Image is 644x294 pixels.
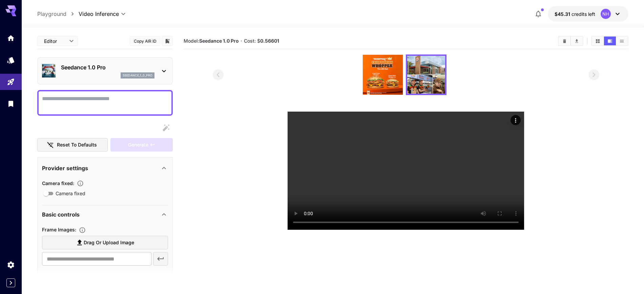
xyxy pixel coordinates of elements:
a: Playground [37,10,66,18]
div: Show media in grid viewShow media in video viewShow media in list view [591,36,628,46]
span: $45.31 [555,11,572,17]
button: Show media in grid view [592,37,604,45]
div: Actions [511,115,521,125]
b: 0.56601 [260,38,279,44]
p: Seedance 1.0 Pro [61,63,154,71]
div: Models [7,56,15,64]
img: 1r6URAAAABklEQVQDADByYCvYfb0WAAAAAElFTkSuQmCC [407,56,445,94]
div: Home [7,34,15,42]
p: Basic controls [42,210,80,219]
p: Provider settings [42,164,88,172]
p: · [241,37,242,45]
button: Download All [571,37,583,45]
div: Provider settings [42,160,168,176]
span: Drag or upload image [84,239,134,247]
div: Basic controls [42,206,168,223]
button: Clear All [559,37,570,45]
span: Model: [184,38,239,44]
button: Add to library [164,37,170,45]
div: Playground [7,75,15,84]
button: Show media in video view [604,37,616,45]
span: Camera fixed : [42,180,74,186]
button: $45.30789NH [548,6,628,22]
nav: breadcrumb [37,10,79,18]
button: Copy AIR ID [130,36,160,46]
div: $45.30789 [555,10,595,18]
label: Drag or upload image [42,236,168,250]
div: Library [7,99,15,108]
div: Seedance 1.0 Proseedance_1_0_pro [42,61,168,81]
span: Cost: $ [244,38,279,44]
span: Video Inference [79,10,119,18]
span: Frame Images : [42,227,76,232]
img: K0AAAAASUVORK5CYII= [363,55,403,95]
button: Reset to defaults [37,138,108,152]
button: Show media in list view [616,37,628,45]
div: NH [601,9,611,19]
button: Upload frame images. [76,227,88,233]
b: Seedance 1.0 Pro [199,38,239,44]
span: Editor [44,38,65,45]
span: credits left [572,11,595,17]
div: Settings [7,261,15,269]
p: seedance_1_0_pro [123,73,152,78]
span: Camera fixed [56,190,85,197]
button: Expand sidebar [6,278,15,287]
div: Clear AllDownload All [558,36,583,46]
